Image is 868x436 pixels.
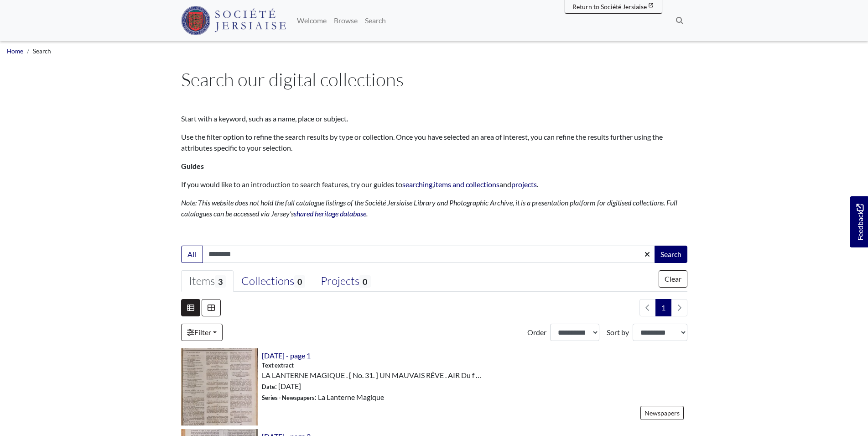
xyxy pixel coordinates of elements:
[607,327,629,338] label: Sort by
[434,180,499,189] a: items and collections
[181,6,286,35] img: Société Jersiaise
[511,180,537,189] a: projects
[181,324,223,341] a: Filter
[181,246,203,263] button: All
[181,198,677,218] em: Note: This website does not hold the full catalogue listings of the Société Jersiaise Library and...
[262,361,294,370] span: Text extract
[572,3,647,11] span: Return to Société Jersiaise
[655,299,671,316] span: Goto page 1
[639,299,656,316] li: Previous page
[181,131,687,153] p: Use the filter option to refine the search results by type or collection. Once you have selected ...
[181,179,687,190] p: If you would like to an introduction to search features, try our guides to , and .
[189,274,226,288] div: Items
[33,47,51,55] span: Search
[293,11,330,30] a: Welcome
[181,162,204,170] strong: Guides
[181,113,687,124] p: Start with a keyword, such as a name, place or subject.
[262,381,301,392] span: : [DATE]
[330,11,361,30] a: Browse
[262,351,311,360] a: [DATE] - page 1
[659,270,687,288] button: Clear
[262,370,481,381] span: LA LANTERNE MAGIQUE . [ No. 31. ] UN MAUVAIS RÊVE . AIR Du f …
[294,209,366,218] a: shared heritage database
[850,196,868,247] a: Would you like to provide feedback?
[527,327,546,338] label: Order
[262,394,315,401] span: Series - Newspapers
[655,246,687,263] button: Search
[262,392,384,403] span: : La Lanterne Magique
[181,68,687,90] h1: Search our digital collections
[361,11,390,30] a: Search
[640,406,684,420] a: Newspapers
[636,299,687,316] nav: pagination
[321,274,370,288] div: Projects
[294,275,305,288] span: 0
[359,275,370,288] span: 0
[215,275,226,288] span: 3
[854,204,865,241] span: Feedback
[203,246,655,263] input: Enter one or more search terms...
[181,4,286,37] a: Société Jersiaise logo
[402,180,432,189] a: searching
[262,383,275,390] span: Date
[241,274,305,288] div: Collections
[7,47,23,55] a: Home
[181,348,258,425] img: 29th January 1870 - page 1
